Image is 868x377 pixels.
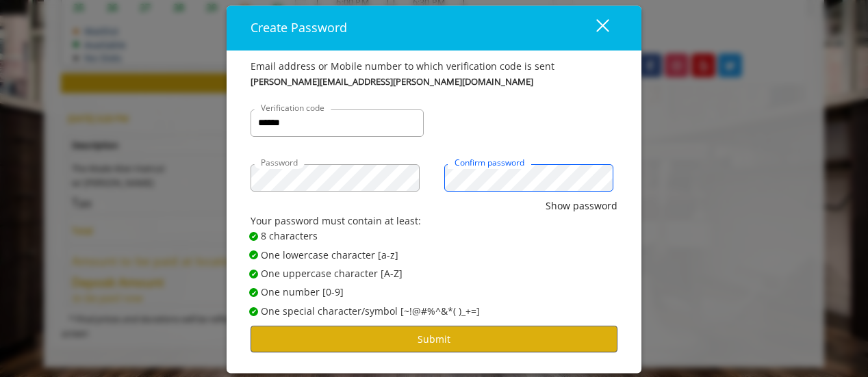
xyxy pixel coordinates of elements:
[580,18,608,38] div: close dialog
[251,60,617,75] div: Email address or Mobile number to which verification code is sent
[251,164,420,192] input: Password
[546,198,617,213] button: Show password
[571,14,617,42] button: close dialog
[261,266,403,281] span: One uppercase character [A-Z]
[251,287,257,298] span: ✔
[251,231,257,242] span: ✔
[251,269,257,280] span: ✔
[251,213,617,229] div: Your password must contain at least:
[261,229,318,244] span: 8 characters
[251,20,347,36] span: Create Password
[251,306,257,317] span: ✔
[261,248,398,263] span: One lowercase character [a-z]
[251,75,533,89] b: [PERSON_NAME][EMAIL_ADDRESS][PERSON_NAME][DOMAIN_NAME]
[448,156,531,169] label: Confirm password
[261,285,344,300] span: One number [0-9]
[261,304,480,319] span: One special character/symbol [~!@#%^&*( )_+=]
[254,156,305,169] label: Password
[251,250,257,261] span: ✔
[251,326,617,353] button: Submit
[251,109,424,137] input: Verification code
[444,164,613,192] input: Confirm password
[254,101,331,114] label: Verification code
